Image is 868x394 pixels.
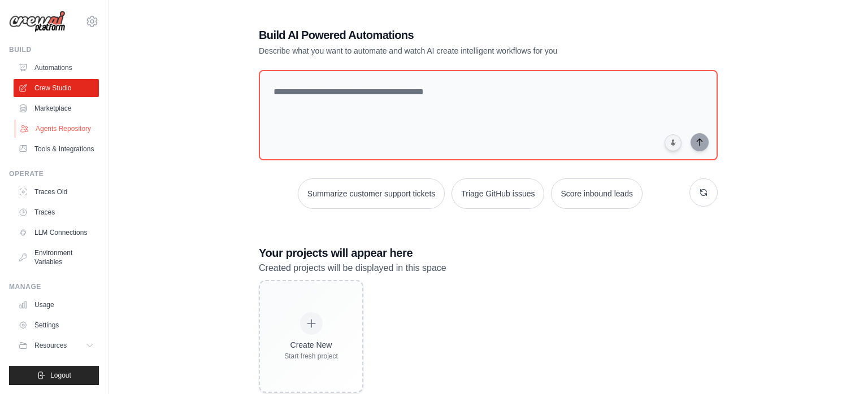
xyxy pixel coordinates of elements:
[34,341,67,350] span: Resources
[284,339,338,351] div: Create New
[259,261,718,275] p: Created projects will be displayed in this space
[14,79,99,97] a: Crew Studio
[9,282,99,291] div: Manage
[284,352,338,361] div: Start fresh project
[259,245,718,261] h3: Your projects will appear here
[665,134,682,151] button: Click to speak your automation idea
[452,178,544,209] button: Triage GitHub issues
[259,45,639,56] p: Describe what you want to automate and watch AI create intelligent workflows for you
[259,27,639,43] h1: Build AI Powered Automations
[9,169,99,178] div: Operate
[14,183,99,201] a: Traces Old
[9,366,99,385] button: Logout
[689,178,718,207] button: Get new suggestions
[551,178,643,209] button: Score inbound leads
[15,120,100,138] a: Agents Repository
[14,244,99,271] a: Environment Variables
[14,316,99,334] a: Settings
[14,296,99,314] a: Usage
[50,371,71,380] span: Logout
[14,203,99,221] a: Traces
[14,99,99,117] a: Marketplace
[14,336,99,354] button: Resources
[298,178,445,209] button: Summarize customer support tickets
[9,45,99,54] div: Build
[14,140,99,158] a: Tools & Integrations
[9,11,66,33] img: Logo
[14,59,99,77] a: Automations
[14,224,99,242] a: LLM Connections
